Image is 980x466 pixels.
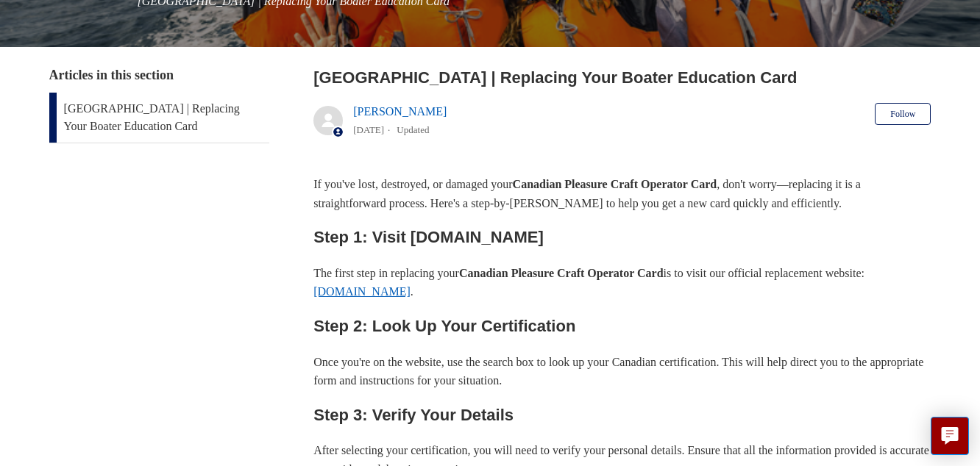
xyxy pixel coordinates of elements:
[397,124,429,135] li: Updated
[313,175,931,212] p: If you've lost, destroyed, or damaged your , don't worry—replacing it is a straightforward proces...
[875,103,931,125] button: Follow Article
[353,105,447,118] a: [PERSON_NAME]
[313,313,931,339] h2: Step 2: Look Up Your Certification
[49,93,270,143] a: [GEOGRAPHIC_DATA] | Replacing Your Boater Education Card
[313,402,931,428] h2: Step 3: Verify Your Details
[313,285,411,298] a: [DOMAIN_NAME]
[931,417,969,455] button: Live chat
[513,178,717,190] strong: Canadian Pleasure Craft Operator Card
[313,264,931,301] p: The first step in replacing your is to visit our official replacement website: .
[313,353,931,390] p: Once you're on the website, use the search box to look up your Canadian certification. This will ...
[313,224,931,250] h2: Step 1: Visit [DOMAIN_NAME]
[353,124,384,135] time: 05/22/2024, 17:14
[49,68,174,82] span: Articles in this section
[313,65,931,90] h2: Canada | Replacing Your Boater Education Card
[459,267,664,279] strong: Canadian Pleasure Craft Operator Card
